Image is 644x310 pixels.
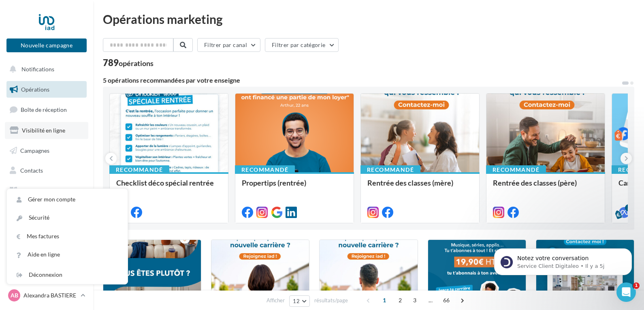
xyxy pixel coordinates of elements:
a: Mes factures [7,227,128,246]
div: Recommandé [235,165,295,174]
button: Filtrer par catégorie [265,38,339,52]
a: Aide en ligne [7,246,128,264]
span: Afficher [267,297,285,304]
a: Calendrier [5,203,88,220]
div: Propertips (rentrée) [242,179,347,195]
a: Gérer mon compte [7,190,128,209]
span: ... [424,294,437,307]
iframe: Intercom notifications message [482,231,644,288]
span: Campagnes [20,147,49,154]
span: 12 [293,298,300,304]
span: 1 [378,294,391,307]
div: Rentrée des classes (père) [493,179,598,195]
span: 2 [394,294,407,307]
div: Checklist déco spécial rentrée [116,179,222,195]
div: Recommandé [486,165,546,174]
span: Boîte de réception [21,106,67,113]
a: Sécurité [7,209,128,227]
a: Visibilité en ligne [5,122,88,139]
button: Filtrer par canal [197,38,260,52]
a: Contacts [5,162,88,179]
div: Recommandé [109,165,169,174]
span: AB [11,291,18,299]
div: 5 [625,204,632,212]
div: Déconnexion [7,266,128,284]
span: 66 [440,294,453,307]
div: Recommandé [360,165,420,174]
div: opérations [119,60,154,67]
div: 5 opérations recommandées par votre enseigne [103,77,621,83]
span: Contacts [20,167,43,174]
a: Opérations [5,81,88,98]
span: résultats/page [314,297,348,304]
a: Campagnes [5,142,88,159]
a: AB Alexandra BASTIERE [6,288,87,303]
span: 3 [408,294,421,307]
p: Alexandra BASTIERE [23,291,77,299]
button: Nouvelle campagne [6,38,87,52]
span: Notifications [21,66,54,73]
span: Visibilité en ligne [22,127,65,134]
span: Opérations [21,86,49,93]
span: 1 [633,282,640,289]
div: 789 [103,58,154,67]
a: Médiathèque [5,182,88,199]
span: Médiathèque [20,187,53,194]
iframe: Intercom live chat [616,282,636,302]
div: Rentrée des classes (mère) [367,179,473,195]
a: Boîte de réception [5,101,88,118]
button: 12 [289,295,310,307]
button: Notifications [5,61,85,78]
div: Opérations marketing [103,13,634,25]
